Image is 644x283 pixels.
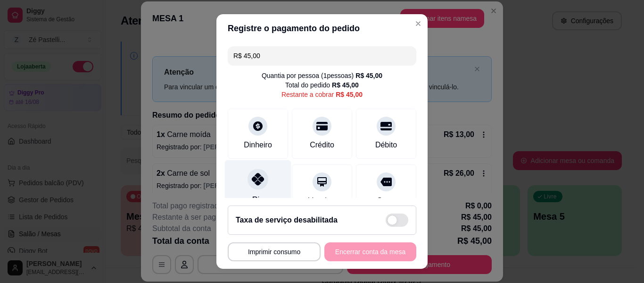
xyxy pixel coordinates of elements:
div: Pix [252,194,264,206]
div: Voucher [308,195,336,206]
button: Close [411,16,426,31]
div: R$ 45,00 [336,90,363,99]
button: Imprimir consumo [228,242,321,261]
div: Restante a cobrar [281,90,363,99]
div: Débito [375,139,397,151]
div: Crédito [310,139,334,151]
div: Dinheiro [244,139,272,151]
div: R$ 45,00 [332,80,359,90]
div: Quantia por pessoa ( 1 pessoas) [262,71,382,80]
div: R$ 45,00 [355,71,382,80]
header: Registre o pagamento do pedido [216,14,428,43]
input: Ex.: hambúrguer de cordeiro [233,46,411,65]
div: Total do pedido [285,80,359,90]
div: Outro [377,195,396,206]
h2: Taxa de serviço desabilitada [236,214,338,226]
